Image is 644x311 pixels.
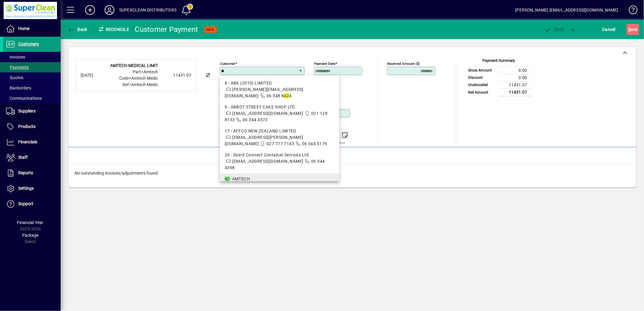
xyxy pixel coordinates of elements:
span: [PERSON_NAME][EMAIL_ADDRESS][DOMAIN_NAME] [225,87,304,98]
span: S [628,27,631,32]
span: Invoices [6,55,25,59]
a: Communications [3,93,61,103]
td: Discount [465,74,499,81]
span: ost [544,27,564,32]
mat-label: Payment Date [314,62,336,66]
div: - AMTECH [225,176,335,182]
a: Staff [3,150,61,165]
td: 0.00 [499,67,532,74]
td: 11431.07 [499,81,532,89]
mat-label: Customer [220,62,236,66]
div: 17 - AFFCO NEW ZEALAND LIMITED [225,128,335,134]
span: Settings [18,186,34,191]
span: Backorders [6,85,31,90]
strong: AMTECH MEDICAL LIMIT [110,63,158,68]
div: Reconcile [94,25,130,34]
a: Home [3,21,61,36]
div: 29 - Direct Connect Container Services Ltd [225,152,335,158]
span: Financials [18,139,37,144]
span: P [555,27,558,32]
button: Profile [100,5,119,15]
span: Products [18,124,35,129]
mat-option: 9 - ABBOT STREET CAKE SHOP LTD [220,102,340,125]
div: Customer Payment [135,25,198,34]
div: 9 - ABBOT STREET CAKE SHOP LTD [225,104,335,110]
app-page-header-button: Back [61,24,94,35]
button: Add [80,5,100,15]
span: ave [628,25,638,34]
td: 11431.07 [499,89,532,96]
span: Part=Amtech Code=Amtech Medic Ref=Amtech Medic [119,69,158,87]
div: SUPERCLEAN DISTRIBUTORS [119,5,176,15]
span: Home [18,26,29,31]
button: Cancel [601,24,617,35]
span: 06 348 8 4 [267,93,292,98]
span: Financial Year [17,220,44,225]
a: Payments [3,62,61,72]
button: Post [541,24,567,35]
a: Invoices [3,52,61,62]
mat-option: 17 - AFFCO NEW ZEALAND LIMITED [220,125,340,149]
span: Back [67,27,87,32]
app-page-summary-card: Payment Summary [465,59,532,97]
div: Payment Summary [465,58,532,67]
span: 06 344 4573 [243,117,268,122]
span: Staff [18,155,28,160]
span: Suppliers [18,109,35,113]
a: Support [3,196,61,212]
td: Unallocated [465,81,499,89]
td: 0.00 [499,74,532,81]
span: Package [22,233,39,238]
button: Back [65,24,89,35]
mat-label: Received Amount ($) [387,62,420,66]
span: Support [18,201,33,206]
span: 06 344 5179 [302,141,327,146]
em: 42 [225,176,230,181]
mat-option: 8 - ABK (2010) LIMITED [220,78,340,102]
td: Gross Amount [465,67,499,74]
div: No outstanding invoices/adjustments found [69,164,636,182]
span: Cancel [602,25,616,34]
span: [EMAIL_ADDRESS][PERSON_NAME][DOMAIN_NAME] [225,135,304,146]
span: 027 777 7143 [267,141,294,146]
span: Communications [6,96,42,101]
em: 42 [284,93,289,98]
mat-option: 29 - Direct Connect Container Services Ltd [220,149,340,173]
a: Knowledge Base [624,1,636,21]
a: Financials [3,135,61,150]
div: [DATE] [81,72,105,79]
div: [PERSON_NAME] [EMAIL_ADDRESS][DOMAIN_NAME] [515,5,618,15]
a: Settings [3,181,61,196]
span: [EMAIL_ADDRESS][DOMAIN_NAME] [232,159,303,164]
a: Products [3,119,61,134]
a: Reports [3,166,61,181]
button: Save [627,24,639,35]
span: [EMAIL_ADDRESS][DOMAIN_NAME] [232,111,303,116]
span: NEW [207,28,214,32]
div: 8 - ABK (2010) LIMITED [225,80,335,86]
a: Suppliers [3,104,61,119]
div: 11431.07 [161,72,191,79]
a: Backorders [3,83,61,93]
span: Customers [18,42,39,46]
a: Quotes [3,72,61,83]
span: Reports [18,170,33,175]
span: Quotes [6,75,23,80]
mat-option: 42 - AMTECH [220,173,340,197]
span: Payments [6,65,29,70]
td: Net Amount [465,89,499,96]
